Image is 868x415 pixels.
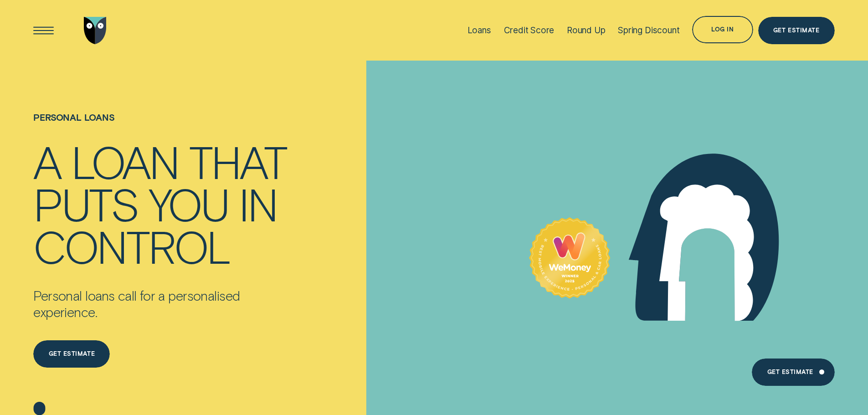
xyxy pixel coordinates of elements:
[30,17,57,44] button: Open Menu
[567,25,606,36] div: Round Up
[239,182,277,225] div: in
[33,225,230,267] div: control
[33,182,138,225] div: puts
[752,359,834,386] a: Get Estimate
[33,140,297,267] h4: A loan that puts you in control
[33,340,110,368] a: Get estimate
[33,287,297,320] p: Personal loans call for a personalised experience.
[33,112,297,140] h1: Personal loans
[189,140,286,182] div: that
[84,17,107,44] img: Wisr
[149,182,228,225] div: you
[504,25,555,36] div: Credit Score
[758,17,835,44] a: Get Estimate
[618,25,679,36] div: Spring Discount
[692,16,753,43] button: Log in
[71,140,178,182] div: loan
[467,25,491,36] div: Loans
[33,140,61,182] div: A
